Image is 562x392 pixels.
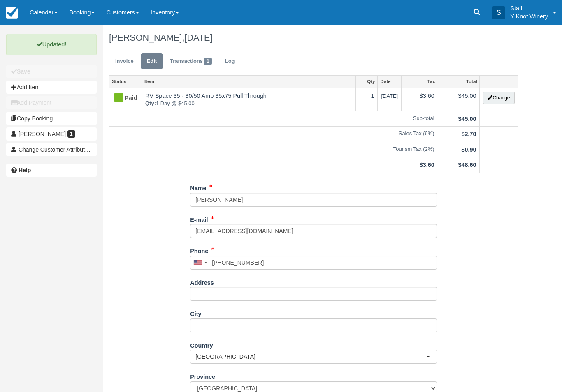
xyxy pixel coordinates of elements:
[19,131,66,137] span: [PERSON_NAME]
[109,53,140,69] a: Invoice
[356,76,378,87] a: Qty
[145,100,352,108] em: 1 Day @ $45.00
[17,68,30,75] b: Save
[19,146,93,153] span: Change Customer Attribution
[190,256,209,269] div: United States: +1
[510,4,548,12] p: Staff
[190,307,201,318] label: City
[510,12,548,21] p: Y Knot Winery
[113,145,434,153] em: Tourism Tax (2%)
[219,53,241,69] a: Log
[190,213,208,224] label: E-mail
[6,127,97,141] a: [PERSON_NAME] 1
[113,130,434,138] em: Sales Tax (6%)
[113,115,434,122] em: Sub-total
[67,130,75,138] span: 1
[113,92,131,105] div: Paid
[402,88,438,111] td: $3.60
[142,88,356,111] td: RV Space 35 - 30/50 Amp 35x75 Pull Through
[190,339,213,350] label: Country
[461,146,476,153] strong: $0.90
[6,143,97,156] button: Change Customer Attribution
[6,164,97,177] a: Help
[6,81,97,94] button: Add Item
[438,88,480,111] td: $45.00
[381,93,398,99] span: [DATE]
[109,33,518,43] h1: [PERSON_NAME],
[190,244,208,256] label: Phone
[458,115,476,122] strong: $45.00
[6,65,97,78] button: Save
[195,353,426,361] span: [GEOGRAPHIC_DATA]
[109,76,142,87] a: Status
[458,161,476,168] strong: $48.60
[190,181,206,193] label: Name
[190,350,437,364] button: [GEOGRAPHIC_DATA]
[6,7,18,19] img: checkfront-main-nav-mini-logo.png
[141,53,163,69] a: Edit
[204,58,212,65] span: 1
[492,6,505,19] div: S
[142,76,355,87] a: Item
[6,34,97,55] p: Updated!
[461,131,476,137] strong: $2.70
[483,92,514,104] button: Change
[190,276,214,287] label: Address
[6,112,97,125] button: Copy Booking
[420,161,434,168] strong: $3.60
[145,100,156,106] strong: Qty
[402,76,437,87] a: Tax
[438,76,480,87] a: Total
[355,88,378,111] td: 1
[6,96,97,109] button: Add Payment
[164,53,218,69] a: Transactions1
[19,167,31,173] b: Help
[190,370,215,381] label: Province
[184,32,212,43] span: [DATE]
[378,76,401,87] a: Date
